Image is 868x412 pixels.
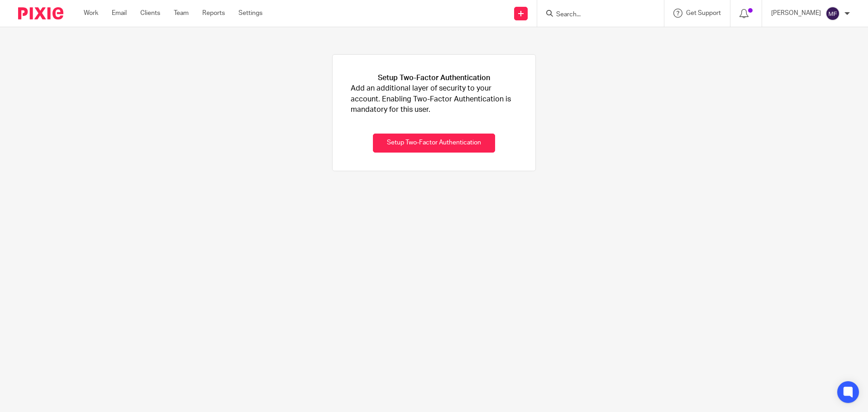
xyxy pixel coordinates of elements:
[174,9,189,18] a: Team
[84,9,98,18] a: Work
[825,6,840,21] img: svg%3E
[112,9,127,18] a: Email
[771,9,821,18] p: [PERSON_NAME]
[202,9,225,18] a: Reports
[238,9,262,18] a: Settings
[373,134,495,153] button: Setup Two-Factor Authentication
[351,83,517,115] p: Add an additional layer of security to your account. Enabling Two-Factor Authentication is mandat...
[18,7,63,19] img: Pixie
[140,9,160,18] a: Clients
[555,11,637,19] input: Search
[378,73,490,83] h1: Setup Two-Factor Authentication
[686,10,721,16] span: Get Support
